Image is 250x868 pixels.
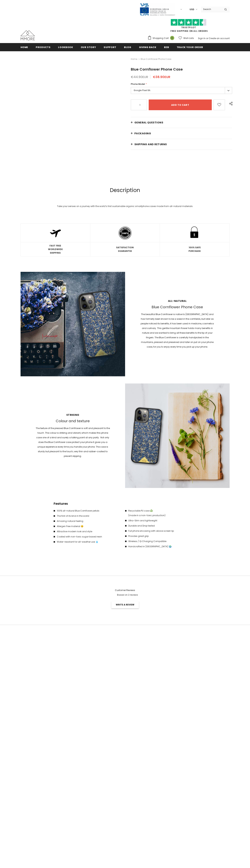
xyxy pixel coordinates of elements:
[112,593,115,596] span: 5.0 of 5 stars
[131,67,183,72] span: Blue Cornflower Phone Case
[131,139,232,150] a: Shipping and returns
[141,57,171,61] span: Blue Cornflower Phone Case
[209,37,230,40] a: Create an account
[115,589,135,592] span: Customer Reviews
[140,312,215,349] p: The beautiful Blue Cornflower is native to [GEOGRAPHIC_DATA] and has formerly been known to be a ...
[81,43,96,51] a: Our Story
[54,508,122,513] li: 100% all-natural Blue Cornflower petals
[134,121,163,124] span: General Questions
[125,518,193,523] li: Ultra-Slim and lightweight
[153,75,170,79] span: €38.90EUR
[131,75,148,79] span: €44.90EUR
[49,244,61,247] strong: FAST FREE
[153,36,169,40] span: Shopping Cart
[54,514,122,518] li: The first of its kind in the world
[21,43,28,51] a: Home
[206,37,208,40] span: or
[104,43,116,51] a: support
[21,30,35,40] img: MMORE Cases
[131,83,145,86] span: Phone Model
[177,43,203,51] a: Track your order
[54,540,122,544] li: Water-resistant for all-weather use 💧
[117,593,138,596] span: Based on 2 reviews
[140,299,215,303] strong: All-natural
[125,508,193,518] li: Recyclable PU case ♻️ (made in a non-toxic production)
[125,383,230,488] img: All Natural Blue Cornflower Case with flowers
[201,7,222,12] input: Search Site
[81,46,96,49] span: Our Story
[125,529,193,533] li: Full phone encasing with above screen lip
[139,46,156,49] span: Giving back
[131,57,137,61] a: Home
[54,534,122,539] li: Coated with non-toxic sugar based resin
[164,46,169,49] span: B2B
[131,117,232,128] a: General Questions
[124,43,131,51] a: Blog
[125,544,193,549] li: Handcrafted in [GEOGRAPHIC_DATA] 🌍
[183,36,194,40] span: Wish Lists
[125,539,193,544] li: Wireless / Qi Charging Compatible
[198,37,206,40] a: Sign In
[54,524,122,529] li: Allergen Free material 😊
[189,246,201,249] strong: 100% SAFE
[189,250,201,253] strong: PURCHASE
[58,46,73,49] span: Lookbook
[21,46,28,49] span: Home
[36,43,50,51] a: Products
[116,246,134,249] strong: SATISFACTION
[177,46,203,49] span: Track your order
[149,99,212,110] input: Add to cart
[21,272,125,376] img: Organic Blue Cornflower Phone Case next to a Typerwriter
[131,87,232,94] label: Google Pixel 8A
[125,534,193,538] li: Provides great grip
[58,43,73,51] a: Lookbook
[111,601,139,608] a: Write a review
[131,128,232,139] a: PACKAGING
[134,143,167,146] span: Shipping and returns
[35,419,110,423] h3: Colour and texture
[54,501,122,506] h4: Features
[179,35,194,41] a: Wish Lists
[140,3,175,16] img: Javni Razpis
[118,250,132,253] strong: GUARANTEE
[140,8,175,11] a: Javni Razpis
[54,529,122,534] li: Attractive modern look and style
[139,43,156,51] a: Giving back
[48,248,63,251] strong: WORLDWIDE
[170,36,174,40] span: 0
[181,26,196,29] a: Trustpilot
[171,19,206,26] img: Trust Pilot Stars
[50,251,61,254] strong: SHIPPING
[125,523,193,528] li: Durable and Drop tested
[124,46,131,49] span: Blog
[35,426,110,458] p: The texture of the pressed Blue Cornflower is soft and pleasant to the touch. The colour is strik...
[190,8,194,11] span: USD
[164,43,169,51] a: B2B
[36,46,50,49] span: Products
[54,519,122,523] li: Amazing natural feeling
[104,46,116,49] span: support
[110,186,140,194] span: Description
[148,21,230,33] span: FREE SHIPPING ON ALL ORDERS
[21,204,230,208] div: Take your senses on a journey with the world’s first sustainable organic smartphone cases made fr...
[148,36,176,41] a: Shopping Cart 0
[134,132,151,135] span: PACKAGING
[140,305,215,309] h3: Blue Cornflower Phone Case
[35,413,110,417] strong: Striking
